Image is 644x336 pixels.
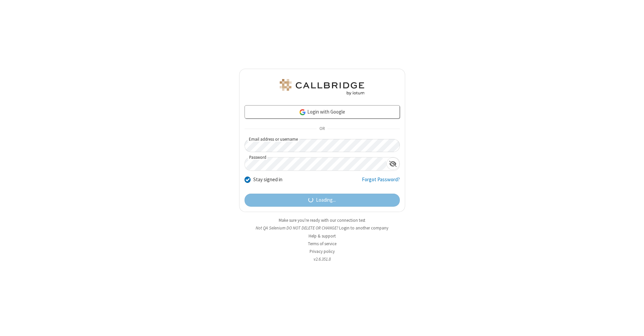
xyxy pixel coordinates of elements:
a: Forgot Password? [362,176,400,189]
input: Password [245,157,386,171]
a: Login with Google [245,105,400,119]
a: Privacy policy [310,249,335,254]
span: OR [317,124,327,134]
button: Login to another company [339,225,388,231]
img: QA Selenium DO NOT DELETE OR CHANGE [278,79,366,95]
input: Email address or username [245,139,400,152]
li: v2.6.351.8 [239,256,405,262]
a: Make sure you're ready with our connection test [279,217,365,223]
label: Stay signed in [253,176,282,184]
a: Help & support [309,233,336,239]
img: google-icon.png [299,109,306,116]
button: Loading... [245,194,400,207]
li: Not QA Selenium DO NOT DELETE OR CHANGE? [239,225,405,231]
div: Show password [386,157,399,170]
span: Loading... [316,196,336,204]
a: Terms of service [308,241,336,247]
